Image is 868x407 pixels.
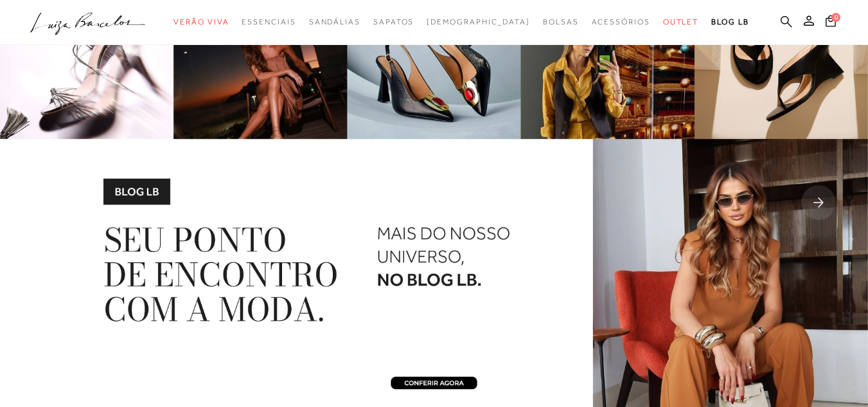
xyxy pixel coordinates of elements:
[592,10,650,34] a: categoryNavScreenReaderText
[831,13,840,22] span: 0
[663,10,699,34] a: categoryNavScreenReaderText
[373,17,414,26] span: Sapatos
[173,17,229,26] span: Verão Viva
[309,10,360,34] a: categoryNavScreenReaderText
[711,17,748,26] span: BLOG LB
[427,10,530,34] a: noSubCategoriesText
[242,17,296,26] span: Essenciais
[663,17,699,26] span: Outlet
[822,14,840,32] button: 0
[711,10,748,34] a: BLOG LB
[543,10,579,34] a: categoryNavScreenReaderText
[309,17,360,26] span: Sandálias
[242,10,296,34] a: categoryNavScreenReaderText
[373,10,414,34] a: categoryNavScreenReaderText
[543,17,579,26] span: Bolsas
[173,10,229,34] a: categoryNavScreenReaderText
[427,17,530,26] span: [DEMOGRAPHIC_DATA]
[592,17,650,26] span: Acessórios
